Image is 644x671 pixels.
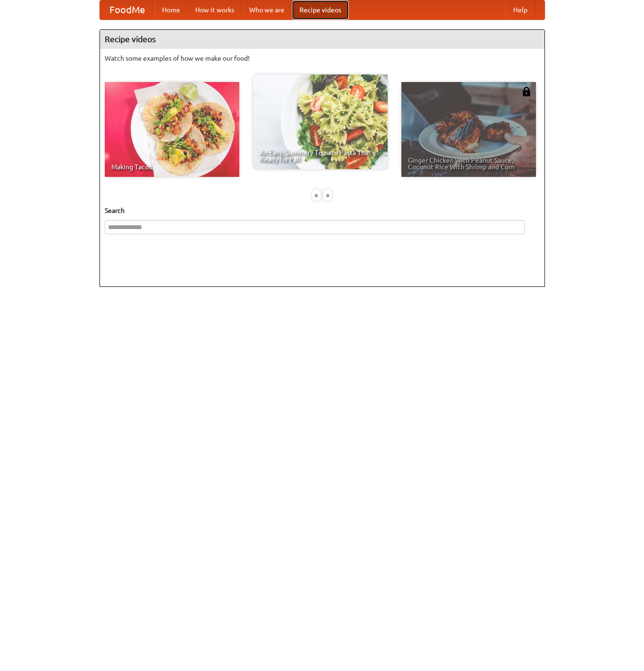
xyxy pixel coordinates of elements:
img: 483408.png [522,87,531,96]
a: Who we are [242,0,292,19]
a: Making Tacos [105,82,239,177]
a: An Easy, Summery Tomato Pasta That's Ready for Fall [253,74,388,169]
p: Watch some examples of how we make our food! [105,54,540,63]
span: Making Tacos [111,164,233,170]
div: » [323,189,332,201]
a: FoodMe [100,0,154,19]
span: An Easy, Summery Tomato Pasta That's Ready for Fall [260,149,381,163]
a: Home [154,0,188,19]
a: Help [506,0,535,19]
h4: Recipe videos [100,30,544,49]
h5: Search [105,206,540,215]
a: Recipe videos [292,0,349,19]
a: How it works [188,0,242,19]
div: « [312,189,321,201]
